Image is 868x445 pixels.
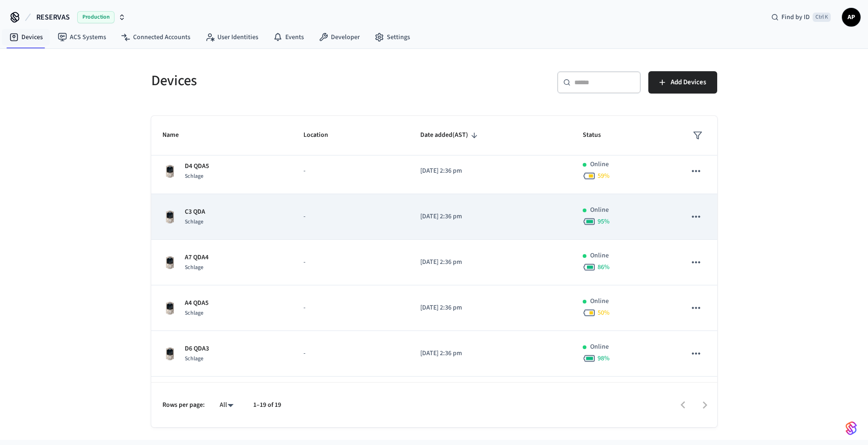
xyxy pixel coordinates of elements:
p: Online [590,297,609,306]
a: Developer [311,29,367,46]
p: Online [590,205,609,215]
span: Name [162,128,191,142]
p: [DATE] 2:36 pm [420,212,560,222]
h5: Devices [151,71,429,90]
span: Schlage [185,263,203,271]
span: AP [843,9,860,26]
span: 86 % [598,263,610,272]
p: Online [590,251,609,261]
p: A4 QDA5 [185,298,209,308]
p: - [303,303,397,313]
span: Schlage [185,309,203,317]
img: SeamLogoGradient.69752ec5.svg [846,421,857,436]
img: Schlage Sense Smart Deadbolt with Camelot Trim, Front [162,301,177,316]
p: A7 QDA4 [185,253,209,263]
p: 1–19 of 19 [253,400,281,410]
p: - [303,212,397,222]
span: RESERVAS [36,12,70,23]
span: Schlage [185,172,203,180]
div: Find by IDCtrl K [764,9,838,26]
button: Add Devices [648,71,717,94]
img: Schlage Sense Smart Deadbolt with Camelot Trim, Front [162,164,177,179]
p: Online [590,342,609,352]
img: Schlage Sense Smart Deadbolt with Camelot Trim, Front [162,346,177,361]
p: Online [590,160,609,169]
img: Schlage Sense Smart Deadbolt with Camelot Trim, Front [162,255,177,270]
span: Location [303,128,340,142]
span: Date added(AST) [420,128,480,142]
p: - [303,349,397,358]
p: D6 QDA3 [185,344,209,354]
span: Find by ID [781,13,810,22]
span: Add Devices [671,76,706,88]
span: 98 % [598,354,610,363]
span: 50 % [598,308,610,317]
p: D4 QDA5 [185,162,209,171]
p: C3 QDA [185,207,205,217]
img: Schlage Sense Smart Deadbolt with Camelot Trim, Front [162,209,177,224]
span: Schlage [185,355,203,363]
span: Production [77,11,114,23]
p: [DATE] 2:36 pm [420,257,560,267]
a: User Identities [198,29,266,46]
span: Status [583,128,613,142]
span: 95 % [598,217,610,226]
a: Devices [2,29,50,46]
a: ACS Systems [50,29,114,46]
div: All [216,398,238,412]
a: Connected Accounts [114,29,198,46]
button: AP [842,8,861,27]
a: Settings [367,29,417,46]
p: Rows per page: [162,400,205,410]
a: Events [266,29,311,46]
p: [DATE] 2:36 pm [420,166,560,176]
span: Schlage [185,218,203,226]
p: - [303,166,397,176]
p: [DATE] 2:36 pm [420,349,560,358]
p: - [303,257,397,267]
span: Ctrl K [813,13,831,22]
span: 59 % [598,171,610,181]
p: [DATE] 2:36 pm [420,303,560,313]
